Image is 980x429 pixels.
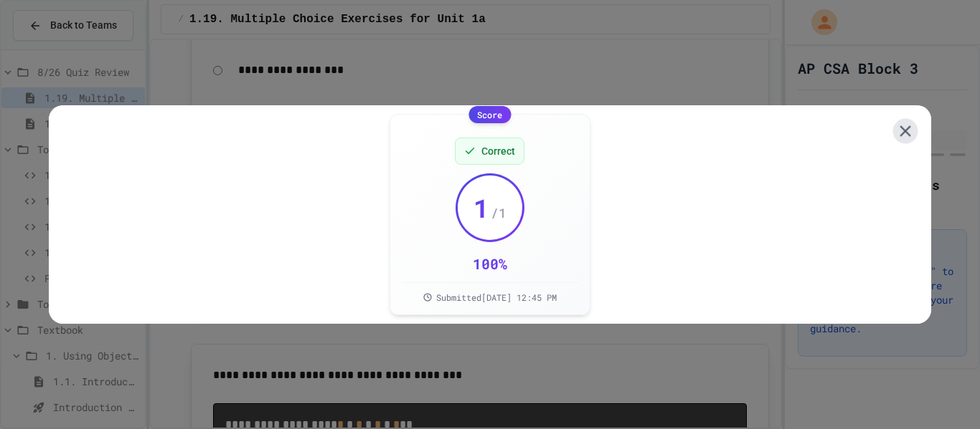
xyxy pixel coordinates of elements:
[468,106,511,123] div: Score
[473,193,489,222] span: 1
[473,254,507,274] div: 100 %
[481,144,515,158] span: Correct
[436,291,557,303] span: Submitted [DATE] 12:45 PM
[491,203,507,223] span: / 1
